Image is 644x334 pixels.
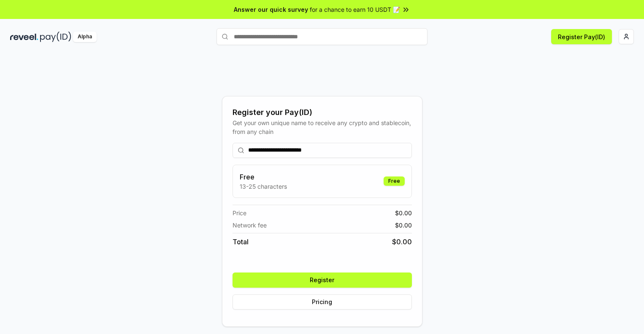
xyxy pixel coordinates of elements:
[240,172,287,182] h3: Free
[392,237,412,247] span: $ 0.00
[234,5,308,14] span: Answer our quick survey
[384,176,405,186] div: Free
[233,118,412,136] div: Get your own unique name to receive any crypto and stablecoin, from any chain
[395,221,412,230] span: $ 0.00
[233,294,412,310] button: Pricing
[40,32,71,42] img: pay_id
[310,5,400,14] span: for a chance to earn 10 USDT 📝
[233,107,412,118] div: Register your Pay(ID)
[233,221,267,230] span: Network fee
[10,32,38,42] img: reveel_dark
[233,273,412,288] button: Register
[73,32,97,42] div: Alpha
[395,208,412,217] span: $ 0.00
[240,182,287,191] p: 13-25 characters
[233,208,246,217] span: Price
[233,237,249,247] span: Total
[551,29,612,44] button: Register Pay(ID)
